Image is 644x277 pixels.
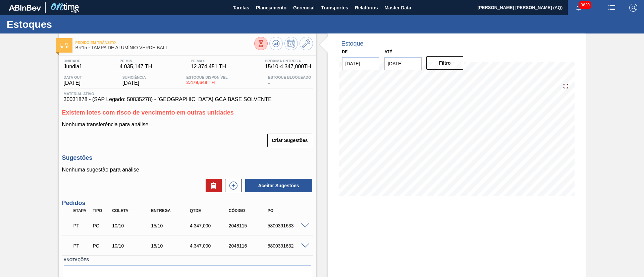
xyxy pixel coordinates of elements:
[75,45,254,50] span: BR15 - TAMPA DE ALUMÍNIO VERDE BALL
[245,179,312,192] button: Aceitar Sugestões
[268,133,313,148] div: Criar Sugestões
[64,92,311,96] span: Material ativo
[342,57,379,70] input: dd/mm/yyyy
[62,122,313,128] p: Nenhuma transferência para análise
[122,80,146,86] span: [DATE]
[269,37,283,50] button: Atualizar Gráfico
[110,223,154,228] div: 10/10/2025
[91,223,111,228] div: Pedido de Compra
[186,75,228,79] span: Estoque Disponível
[60,43,68,48] img: Ícone
[72,208,92,213] div: Etapa
[265,64,311,70] span: 15/10 - 4.347,000 TH
[73,223,90,228] p: PT
[284,37,298,50] button: Programar Estoque
[608,4,616,12] img: userActions
[202,179,222,192] div: Excluir Sugestões
[122,75,146,79] span: Suficiência
[256,4,286,12] span: Planejamento
[321,4,348,12] span: Transportes
[266,75,313,86] div: -
[73,243,90,249] p: PT
[149,243,193,249] div: 15/10/2025
[149,208,193,213] div: Entrega
[254,37,268,50] button: Visão Geral dos Estoques
[384,4,411,12] span: Master Data
[266,243,310,249] div: 5800391632
[293,4,315,12] span: Gerencial
[188,223,232,228] div: 4.347,000
[233,4,249,12] span: Tarefas
[75,41,254,45] span: Pedido em Trânsito
[62,154,313,161] h3: Sugestões
[267,134,312,147] button: Criar Sugestões
[268,75,311,79] span: Estoque Bloqueado
[265,59,311,63] span: Próxima Entrega
[110,243,154,249] div: 10/10/2025
[342,50,348,54] label: De
[64,64,81,70] span: Jundiaí
[62,167,313,173] p: Nenhuma sugestão para análise
[384,50,392,54] label: Até
[426,56,464,70] button: Filtro
[579,1,591,9] span: 3620
[64,75,82,79] span: Data out
[110,208,154,213] div: Coleta
[355,4,378,12] span: Relatórios
[62,200,313,207] h3: Pedidos
[186,80,228,85] span: 2.479,648 TH
[568,3,589,12] button: Notificações
[120,64,152,70] span: 4.035,147 TH
[72,238,92,253] div: Pedido em Trânsito
[188,243,232,249] div: 4.347,000
[222,179,242,192] div: Nova sugestão
[91,243,111,249] div: Pedido de Compra
[64,96,311,102] span: 30031878 - (SAP Legado: 50835278) - [GEOGRAPHIC_DATA] GCA BASE SOLVENTE
[266,223,310,228] div: 5800391633
[120,59,152,63] span: PE MIN
[227,243,271,249] div: 2048116
[91,208,111,213] div: Tipo
[191,64,226,70] span: 12.374,451 TH
[149,223,193,228] div: 15/10/2025
[227,223,271,228] div: 2048115
[227,208,271,213] div: Código
[300,37,313,50] button: Ir ao Master Data / Geral
[384,57,422,70] input: dd/mm/yyyy
[64,59,81,63] span: Unidade
[341,40,364,47] div: Estoque
[266,208,310,213] div: PO
[62,109,234,116] span: Existem lotes com risco de vencimento em outras unidades
[64,80,82,86] span: [DATE]
[242,178,313,193] div: Aceitar Sugestões
[191,59,226,63] span: PE MAX
[188,208,232,213] div: Qtde
[9,5,41,11] img: TNhmsLtSVTkK8tSr43FrP2fwEKptu5GPRR3wAAAABJRU5ErkJggg==
[64,255,311,265] label: Anotações
[629,4,637,12] img: Logout
[72,218,92,233] div: Pedido em Trânsito
[7,20,126,28] h1: Estoques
